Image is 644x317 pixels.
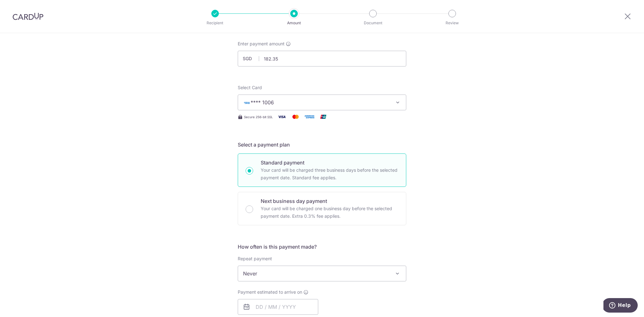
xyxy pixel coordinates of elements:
p: Next business day payment [261,197,398,205]
img: CardUp [13,13,43,20]
p: Amount [271,20,317,26]
label: Repeat payment [238,256,272,262]
span: Never [238,266,406,281]
p: Document [350,20,396,26]
p: Recipient [192,20,238,26]
p: Your card will be charged three business days before the selected payment date. Standard fee appl... [261,166,398,182]
img: Union Pay [317,113,330,121]
img: Visa [275,113,288,121]
p: Review [429,20,475,26]
span: SGD [243,55,259,62]
span: Never [238,266,406,281]
p: Your card will be charged one business day before the selected payment date. Extra 0.3% fee applies. [261,205,398,220]
span: Payment estimated to arrive on [238,289,302,295]
h5: Select a payment plan [238,141,406,148]
p: Standard payment [261,159,398,166]
span: Enter payment amount [238,41,285,47]
img: AMEX [243,101,251,105]
span: Secure 256-bit SSL [244,114,273,119]
span: translation missing: en.payables.payment_networks.credit_card.summary.labels.select_card [238,85,262,90]
img: American Express [303,113,316,121]
input: DD / MM / YYYY [238,299,318,315]
h5: How often is this payment made? [238,243,406,251]
img: Mastercard [289,113,302,121]
input: 0.00 [238,51,406,66]
iframe: Opens a widget where you can find more information [603,298,638,314]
